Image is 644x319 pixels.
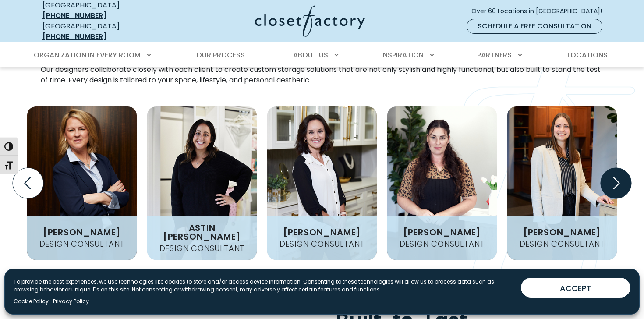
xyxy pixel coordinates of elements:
[41,64,603,85] p: Our designers collaborate closely with each client to create custom storage solutions that are no...
[196,50,245,60] span: Our Process
[147,223,257,241] h3: Astin [PERSON_NAME]
[516,240,609,248] h4: Design Consultant
[520,228,605,237] h3: [PERSON_NAME]
[293,50,328,60] span: About Us
[156,245,248,252] h4: Design Consultant
[28,43,616,67] nav: Primary Menu
[27,106,137,260] img: Closet Factory Rebecca Marquardt
[39,228,124,237] h3: [PERSON_NAME]
[567,50,608,60] span: Locations
[9,164,47,202] button: Previous slide
[280,228,364,237] h3: [PERSON_NAME]
[14,278,514,294] p: To provide the best experiences, we use technologies like cookies to store and/or access device i...
[14,298,49,305] a: Cookie Policy
[267,106,377,260] img: Closet Factory Chanley Snediker
[42,11,106,21] a: [PHONE_NUMBER]
[471,4,609,19] a: Over 60 Locations in [GEOGRAPHIC_DATA]!
[42,21,170,42] div: [GEOGRAPHIC_DATA]
[381,50,424,60] span: Inspiration
[396,240,488,248] h4: Design Consultant
[400,228,485,237] h3: [PERSON_NAME]
[34,50,141,60] span: Organization in Every Room
[467,19,602,34] a: Schedule a Free Consultation
[521,278,630,298] button: ACCEPT
[507,106,617,260] img: Closet Factory Alison Lanzalotti
[36,240,128,248] h4: Design Consultant
[276,240,368,248] h4: Design Consultant
[42,32,106,42] a: [PHONE_NUMBER]
[53,298,89,305] a: Privacy Policy
[597,164,635,202] button: Next slide
[147,106,257,260] img: Closet Factory Astin Estlack
[471,7,609,16] span: Over 60 Locations in [GEOGRAPHIC_DATA]!
[255,5,365,37] img: Closet Factory Logo
[387,106,497,260] img: closet factory employee Temming, Patricia
[477,50,512,60] span: Partners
